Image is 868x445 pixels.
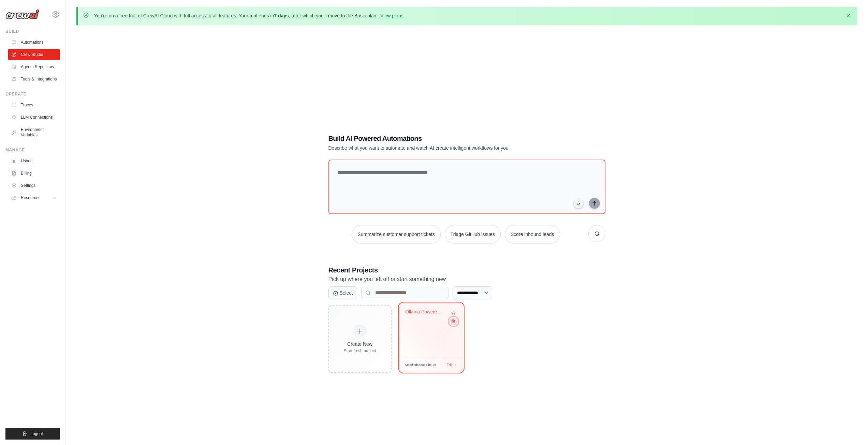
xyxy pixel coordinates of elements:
strong: 7 days [274,13,289,18]
button: Select [328,286,357,299]
span: Modified about 4 hours [405,362,436,367]
h1: Build AI Powered Automations [328,134,558,143]
p: Pick up where you left off or start something new [328,275,605,284]
div: Manage [5,147,60,153]
a: Usage [8,155,60,166]
button: Add to favorites [450,309,457,316]
div: Create New [344,341,376,347]
div: Start fresh project [344,348,376,354]
p: Describe what you want to automate and watch AI create intelligent workflows for you [328,145,558,151]
button: Score inbound leads [505,225,560,243]
a: Environment Variables [8,124,60,140]
span: Resources [21,195,40,201]
a: Traces [8,100,60,110]
a: View plans [380,13,403,18]
button: Get new suggestions [588,225,605,242]
button: Summarize customer support tickets [352,225,440,243]
button: Resources [8,192,60,203]
a: Billing [8,168,60,179]
button: Click to speak your automation idea [573,198,584,209]
span: Logout [30,431,43,436]
a: Tools & Integrations [8,74,60,85]
img: Logo [5,9,40,19]
div: Ollama-Powered Learning Management System [405,309,447,315]
a: Settings [8,180,60,191]
button: Logout [5,428,60,440]
button: Delete project [449,317,457,325]
a: Automations [8,37,60,48]
button: Triage GitHub issues [445,225,501,243]
span: Edit [446,362,452,367]
a: Agents Repository [8,61,60,72]
p: You're on a free trial of CrewAI Cloud with full access to all features. Your trial ends in , aft... [94,12,405,19]
h3: Recent Projects [328,265,605,275]
div: Build [5,29,60,34]
a: LLM Connections [8,112,60,123]
a: Crew Studio [8,49,60,60]
div: Operate [5,91,60,97]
